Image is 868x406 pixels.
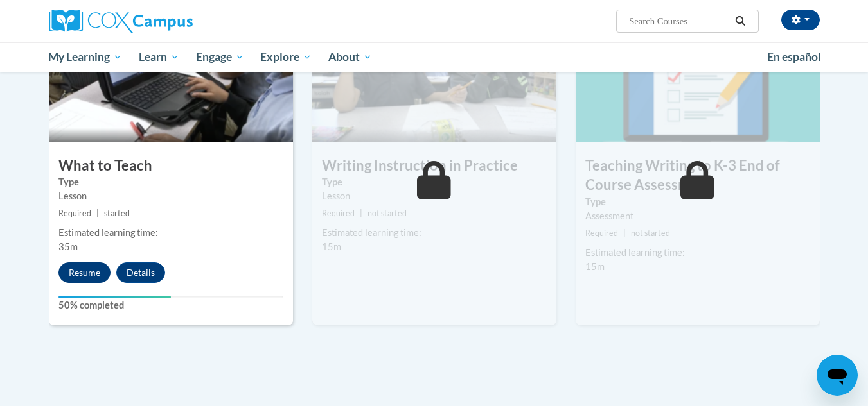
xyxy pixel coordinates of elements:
label: 50% completed [58,298,283,312]
span: 35m [58,241,78,252]
button: Resume [58,262,111,283]
span: | [96,208,99,218]
span: Engage [196,49,244,65]
div: Assessment [585,209,810,223]
div: Lesson [58,189,283,203]
span: Required [322,208,355,218]
iframe: Button to launch messaging window [817,355,858,396]
span: not started [631,228,670,238]
span: Explore [260,49,312,65]
div: Estimated learning time: [58,226,283,240]
h3: Writing Instruction in Practice [312,156,556,176]
span: About [328,49,372,65]
span: 15m [322,241,341,252]
span: not started [368,208,407,218]
span: 15m [585,261,605,272]
a: En español [759,44,829,71]
img: Course Image [576,13,820,142]
label: Type [585,195,810,209]
span: started [104,208,130,218]
button: Details [116,262,165,283]
img: Course Image [312,13,556,142]
div: Lesson [322,189,547,203]
button: Account Settings [781,10,820,30]
label: Type [58,175,283,189]
a: Learn [130,42,188,72]
span: Required [58,208,91,218]
a: My Learning [40,42,131,72]
img: Course Image [49,13,293,142]
span: En español [767,50,821,63]
div: Estimated learning time: [585,246,810,260]
span: | [360,208,362,218]
label: Type [322,175,547,189]
div: Estimated learning time: [322,226,547,240]
div: Main menu [30,42,839,72]
button: Search [731,13,750,29]
span: Required [585,228,618,238]
a: About [320,42,380,72]
span: My Learning [48,49,122,65]
div: Your progress [58,296,171,298]
span: Learn [139,49,179,65]
a: Explore [252,42,320,72]
input: Search Courses [628,13,731,29]
h3: What to Teach [49,156,293,176]
h3: Teaching Writing to K-3 End of Course Assessment [576,156,820,196]
img: Cox Campus [49,10,193,33]
a: Engage [188,42,252,72]
a: Cox Campus [49,10,293,33]
span: | [623,228,626,238]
